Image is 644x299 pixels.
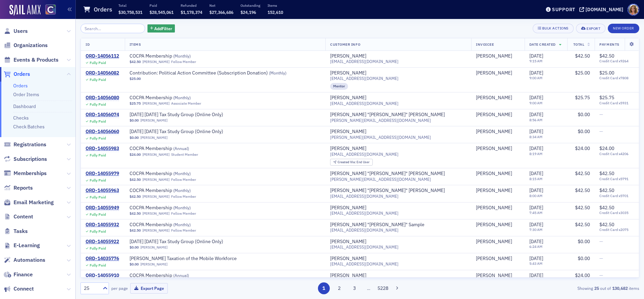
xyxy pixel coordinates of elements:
[171,194,196,199] div: Fellow Member
[86,188,119,194] a: ORD-14055963
[476,112,512,118] div: [PERSON_NAME]
[173,53,191,59] span: ( Monthly )
[330,228,398,233] span: [EMAIL_ADDRESS][DOMAIN_NAME]
[130,112,223,118] span: October 2025 Wednesday Tax Study Group (Online Only)
[86,256,119,262] div: ORD-14035776
[14,228,28,235] span: Tasks
[599,128,603,134] span: —
[529,187,543,193] span: [DATE]
[90,178,106,183] div: Fully Paid
[573,42,584,47] span: Total
[86,42,90,47] span: ID
[181,9,202,15] span: $1,178,374
[90,119,106,124] div: Fully Paid
[529,205,543,211] span: [DATE]
[149,9,174,15] span: $28,545,061
[130,188,215,194] span: COCPA Membership
[552,6,575,13] div: Support
[529,227,543,232] time: 7:30 AM
[599,42,619,47] span: Payments
[4,184,33,192] a: Reports
[338,160,356,164] span: Created Via :
[4,271,33,278] a: Finance
[173,205,191,210] span: ( Monthly )
[4,42,48,49] a: Organizations
[130,171,215,177] a: COCPA Membership (Monthly)
[579,7,626,12] button: [DOMAIN_NAME]
[14,155,47,163] span: Subscriptions
[476,146,512,152] a: [PERSON_NAME]
[181,3,202,8] p: Refunded
[240,3,260,8] p: Outstanding
[86,239,119,245] div: ORD-14055922
[476,53,512,59] div: [PERSON_NAME]
[330,76,398,81] span: [EMAIL_ADDRESS][DOMAIN_NAME]
[330,159,373,166] div: Created Via: End User
[599,205,614,211] span: $42.50
[599,194,634,198] span: Credit Card x5701
[86,205,119,211] a: ORD-14055949
[476,70,512,76] div: [PERSON_NAME]
[575,145,590,151] span: $24.00
[130,60,141,64] span: $42.50
[14,141,46,148] span: Registrations
[86,53,119,59] div: ORD-14056112
[599,94,614,101] span: $25.75
[599,145,614,151] span: $24.00
[330,222,424,228] div: [PERSON_NAME] "[PERSON_NAME]" Sample
[4,242,40,249] a: E-Learning
[14,199,54,206] span: Email Marketing
[476,129,512,135] a: [PERSON_NAME]
[173,188,191,193] span: ( Monthly )
[599,211,634,215] span: Credit Card x3035
[330,239,366,245] a: [PERSON_NAME]
[330,205,366,211] div: [PERSON_NAME]
[476,256,512,262] a: [PERSON_NAME]
[86,273,119,279] a: ORD-14055910
[45,4,56,15] img: SailAMX
[330,188,445,194] a: [PERSON_NAME] "[PERSON_NAME]" [PERSON_NAME]
[599,177,634,181] span: Credit Card x5791
[4,199,54,206] a: Email Marketing
[130,222,215,228] a: COCPA Membership (Monthly)
[86,146,119,152] a: ORD-14055983
[90,136,106,141] div: Fully Paid
[86,70,119,76] a: ORD-14056082
[130,188,215,194] a: COCPA Membership (Monthly)
[476,171,512,177] a: [PERSON_NAME]
[330,146,366,152] a: [PERSON_NAME]
[529,210,543,215] time: 7:45 AM
[529,176,543,181] time: 8:15 AM
[586,27,600,30] div: Export
[80,24,145,33] input: Search…
[476,70,520,76] span: Randy Watkins
[330,152,398,157] span: [EMAIL_ADDRESS][DOMAIN_NAME]
[86,171,119,177] a: ORD-14055979
[599,187,614,193] span: $42.50
[13,124,45,130] a: Check Batches
[476,112,520,118] span: Mary Lahr
[130,53,215,59] a: COCPA Membership (Monthly)
[529,193,543,198] time: 8:00 AM
[14,170,47,177] span: Memberships
[575,94,590,101] span: $25.75
[14,27,28,35] span: Users
[130,135,139,140] span: $0.00
[9,5,41,16] a: SailAMX
[529,145,543,151] span: [DATE]
[318,282,330,294] button: 1
[14,285,34,293] span: Connect
[142,194,169,199] a: [PERSON_NAME]
[41,4,56,16] a: View Homepage
[529,151,543,156] time: 8:19 AM
[268,9,283,15] span: 152,610
[330,256,366,262] a: [PERSON_NAME]
[330,53,366,59] div: [PERSON_NAME]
